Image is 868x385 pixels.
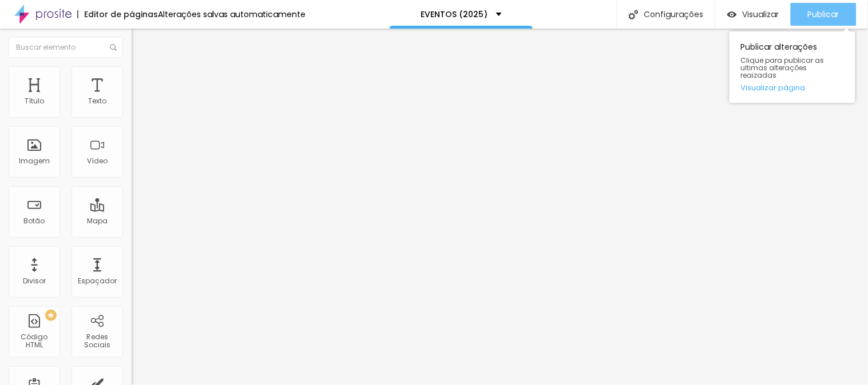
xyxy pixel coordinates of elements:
[87,157,108,165] div: Vídeo
[24,217,45,225] div: Botão
[77,10,158,18] div: Editor de páginas
[743,10,779,19] span: Visualizar
[9,37,123,58] input: Buscar elemento
[741,84,844,91] a: Visualizar página
[158,10,306,18] div: Alterações salvas automaticamente
[727,10,737,19] img: view-1.svg
[716,3,791,26] button: Visualizar
[421,10,487,18] p: EVENTOS (2025)
[132,29,868,385] iframe: Editor
[74,333,120,350] div: Redes Sociais
[19,157,50,165] div: Imagem
[11,333,57,350] div: Código HTML
[791,3,857,26] button: Publicar
[23,277,46,285] div: Divisor
[110,44,117,51] img: Icone
[87,217,108,225] div: Mapa
[808,10,839,19] span: Publicar
[629,10,639,19] img: Icone
[88,97,106,105] div: Texto
[25,97,44,105] div: Título
[730,31,855,103] div: Publicar alterações
[78,277,117,285] div: Espaçador
[741,57,844,79] span: Clique para publicar as ultimas alterações reaizadas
